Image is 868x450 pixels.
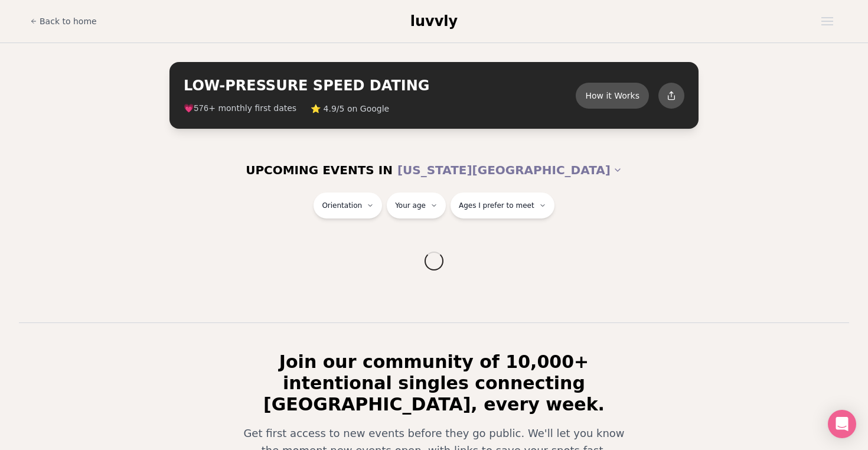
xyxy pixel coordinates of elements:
[395,201,426,210] span: Your age
[184,76,576,95] h2: LOW-PRESSURE SPEED DATING
[314,193,382,219] button: Orientation
[397,157,622,183] button: [US_STATE][GEOGRAPHIC_DATA]
[828,410,856,438] div: Open Intercom Messenger
[410,13,458,30] span: luvvly
[246,162,393,178] span: UPCOMING EVENTS IN
[226,351,642,415] h2: Join our community of 10,000+ intentional singles connecting [GEOGRAPHIC_DATA], every week.
[451,193,554,219] button: Ages I prefer to meet
[576,83,649,109] button: How it Works
[322,201,362,210] span: Orientation
[817,12,838,30] button: Open menu
[30,9,97,33] a: Back to home
[194,104,208,113] span: 576
[311,103,389,115] span: ⭐ 4.9/5 on Google
[40,15,97,27] span: Back to home
[459,201,534,210] span: Ages I prefer to meet
[410,12,458,31] a: luvvly
[184,102,296,115] span: 💗 + monthly first dates
[387,193,446,219] button: Your age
